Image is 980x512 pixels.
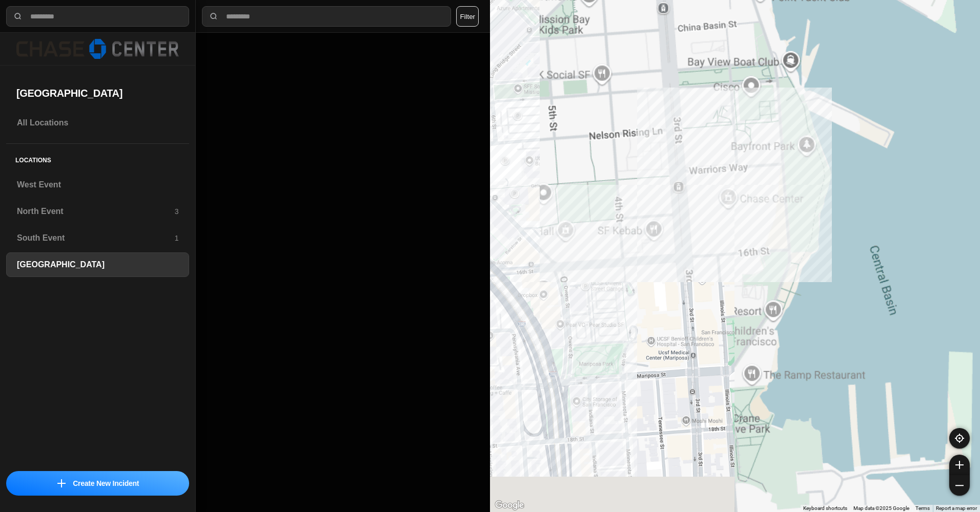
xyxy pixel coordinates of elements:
[16,39,179,59] img: logo
[13,11,23,22] img: search
[17,117,178,129] h3: All Locations
[803,505,847,512] button: Keyboard shortcuts
[936,505,977,511] a: Report a map error
[456,6,479,27] button: Filter
[6,173,189,197] a: West Event
[17,179,178,191] h3: West Event
[17,232,175,244] h3: South Event
[915,505,930,511] a: Terms (opens in new tab)
[949,428,970,449] button: recenter
[955,481,964,489] img: zoom-out
[949,455,970,475] button: zoom-in
[955,461,964,469] img: zoom-in
[16,86,179,100] h2: [GEOGRAPHIC_DATA]
[17,205,175,218] h3: North Event
[57,479,66,487] img: icon
[949,475,970,496] button: zoom-out
[6,252,189,277] a: [GEOGRAPHIC_DATA]
[175,233,179,243] p: 1
[6,226,189,250] a: South Event1
[6,471,189,496] button: iconCreate New Incident
[955,434,964,443] img: recenter
[17,259,178,271] h3: [GEOGRAPHIC_DATA]
[175,206,179,217] p: 3
[493,499,526,512] a: Open this area in Google Maps (opens a new window)
[6,111,189,135] a: All Locations
[73,478,139,488] p: Create New Incident
[6,199,189,224] a: North Event3
[493,499,526,512] img: Google
[6,144,189,173] h5: Locations
[853,505,909,511] span: Map data ©2025 Google
[209,11,219,22] img: search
